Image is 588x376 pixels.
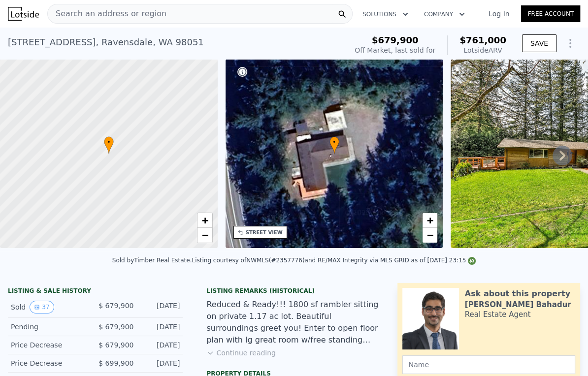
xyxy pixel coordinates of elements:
[8,35,204,49] div: [STREET_ADDRESS] , Ravensdale , WA 98051
[98,341,133,349] span: $ 679,900
[104,138,114,147] span: •
[206,348,276,358] button: Continue reading
[197,228,212,243] a: Zoom out
[8,287,183,297] div: LISTING & SALE HISTORY
[141,358,180,368] div: [DATE]
[141,322,180,332] div: [DATE]
[402,355,575,374] input: Name
[8,7,39,21] img: Lotside
[104,136,114,154] div: •
[423,228,437,243] a: Zoom out
[560,33,580,53] button: Show Options
[11,322,88,332] div: Pending
[329,136,339,154] div: •
[477,9,521,19] a: Log In
[459,45,506,55] div: Lotside ARV
[11,358,88,368] div: Price Decrease
[355,45,435,55] div: Off Market, last sold for
[141,301,180,313] div: [DATE]
[48,8,166,20] span: Search an address or region
[192,257,476,264] div: Listing courtesy of NWMLS (#2357776) and RE/MAX Integrity via MLS GRID as of [DATE] 23:15
[355,5,416,23] button: Solutions
[468,257,476,265] img: NWMLS Logo
[11,340,88,350] div: Price Decrease
[201,229,208,241] span: −
[465,288,570,300] div: Ask about this property
[522,34,556,52] button: SAVE
[329,138,339,147] span: •
[465,300,571,310] div: [PERSON_NAME] Bahadur
[98,323,133,331] span: $ 679,900
[112,257,192,264] div: Sold by Timber Real Estate .
[98,359,133,367] span: $ 699,900
[423,213,437,228] a: Zoom in
[465,310,531,319] div: Real Estate Agent
[98,302,133,310] span: $ 679,900
[197,213,212,228] a: Zoom in
[201,214,208,226] span: +
[11,301,88,313] div: Sold
[206,287,381,295] div: Listing Remarks (Historical)
[521,5,580,22] a: Free Account
[141,340,180,350] div: [DATE]
[427,214,433,226] span: +
[416,5,473,23] button: Company
[246,229,283,236] div: STREET VIEW
[459,35,506,45] span: $761,000
[372,35,419,45] span: $679,900
[427,229,433,241] span: −
[206,299,381,346] div: Reduced & Ready!!! 1800 sf rambler sitting on private 1.17 ac lot. Beautiful surroundings greet y...
[30,301,54,313] button: View historical data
